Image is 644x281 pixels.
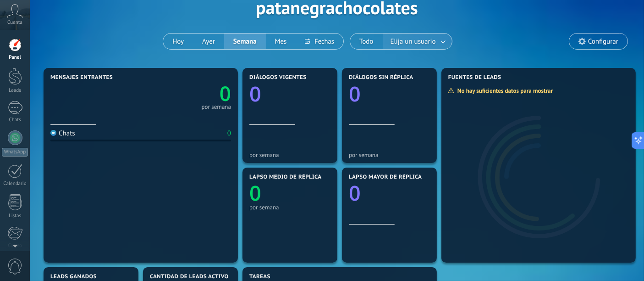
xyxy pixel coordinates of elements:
[266,34,296,49] button: Mes
[349,180,361,208] text: 0
[249,152,330,158] div: por semana
[389,35,438,48] span: Elija un usuario
[2,213,28,219] div: Listas
[249,174,322,180] span: Lapso medio de réplica
[50,74,113,81] span: Mensajes entrantes
[163,34,193,49] button: Hoy
[448,74,501,81] span: Fuentes de leads
[2,117,28,123] div: Chats
[141,79,231,107] a: 0
[193,34,224,49] button: Ayer
[383,34,452,49] button: Elija un usuario
[2,88,28,94] div: Leads
[296,34,343,49] button: Fechas
[249,80,261,108] text: 0
[150,274,232,280] span: Cantidad de leads activos
[50,130,56,136] img: Chats
[448,87,559,95] div: No hay suficientes datos para mostrar
[7,20,22,26] span: Cuenta
[220,79,231,107] text: 0
[2,148,28,157] div: WhatsApp
[50,274,97,280] span: Leads ganados
[2,55,28,61] div: Panel
[350,34,383,49] button: Todo
[249,180,261,208] text: 0
[349,152,430,158] div: por semana
[224,34,266,49] button: Semana
[349,174,422,180] span: Lapso mayor de réplica
[2,181,28,187] div: Calendario
[227,129,231,138] div: 0
[349,80,361,108] text: 0
[249,274,270,280] span: Tareas
[349,74,413,81] span: Diálogos sin réplica
[201,105,231,109] div: por semana
[588,38,618,45] span: Configurar
[50,129,75,138] div: Chats
[249,204,330,211] div: por semana
[249,74,307,81] span: Diálogos vigentes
